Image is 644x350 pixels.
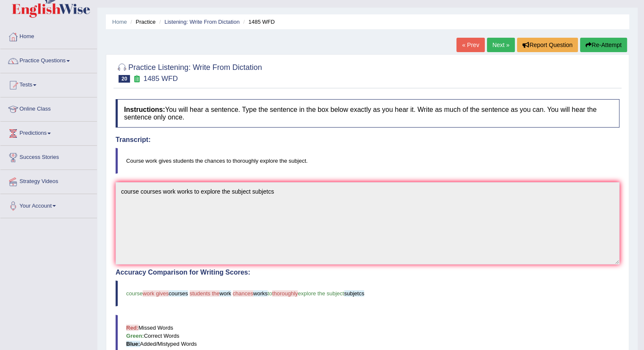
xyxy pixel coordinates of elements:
span: work [219,290,231,297]
a: Online Class [0,97,97,119]
h4: Transcript: [116,136,619,144]
b: Instructions: [124,106,165,113]
a: Home [0,25,97,46]
span: 20 [119,75,130,83]
li: Practice [128,18,155,26]
span: explore the subject [298,290,344,297]
a: Practice Questions [0,49,97,70]
span: to [268,290,272,297]
a: Tests [0,73,97,94]
a: Success Stories [0,146,97,167]
a: Next » [487,38,515,52]
span: students the [190,290,220,297]
span: subjetcs [344,290,365,297]
span: work gives [143,290,169,297]
a: Listening: Write From Dictation [164,19,240,25]
h2: Practice Listening: Write From Dictation [116,61,262,83]
span: thoroughly [272,290,298,297]
li: 1485 WFD [241,18,275,26]
button: Report Question [517,38,578,52]
b: Green: [126,333,144,339]
a: Predictions [0,122,97,143]
h4: You will hear a sentence. Type the sentence in the box below exactly as you hear it. Write as muc... [116,99,619,128]
small: 1485 WFD [144,75,178,83]
span: courses [169,290,188,297]
button: Re-Attempt [580,38,627,52]
small: Exam occurring question [132,75,141,83]
a: Home [112,19,127,25]
a: « Prev [456,38,484,52]
b: Red: [126,325,138,331]
span: course [126,290,143,297]
h4: Accuracy Comparison for Writing Scores: [116,269,619,276]
blockquote: Course work gives students the chances to thoroughly explore the subject. [116,148,619,174]
a: Your Account [0,194,97,215]
b: Blue: [126,341,140,347]
span: works [253,290,268,297]
a: Strategy Videos [0,170,97,191]
span: chances [233,290,253,297]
